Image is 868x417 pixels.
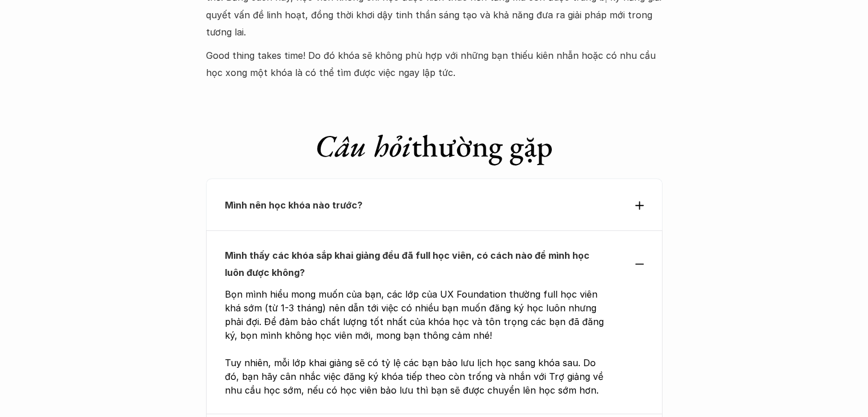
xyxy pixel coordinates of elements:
em: Câu hỏi [315,126,411,166]
p: Good thing takes time! Do đó khóa sẽ không phù hợp với những bạn thiếu kiên nhẫn hoặc có nhu cầu ... [206,47,663,82]
p: Tuy nhiên, mỗi lớp khai giảng sẽ có tỷ lệ các bạn bảo lưu lịch học sang khóa sau. Do đó, bạn hãy ... [225,356,606,397]
strong: Mình thấy các khóa sắp khai giảng đều đã full học viên, có cách nào để mình học luôn được không? [225,250,592,278]
h1: thường gặp [206,127,663,165]
p: Bọn mình hiểu mong muốn của bạn, các lớp của UX Foundation thường full học viên khá sớm (từ 1-3 t... [225,287,606,342]
strong: Mình nên học khóa nào trước? [225,199,362,211]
